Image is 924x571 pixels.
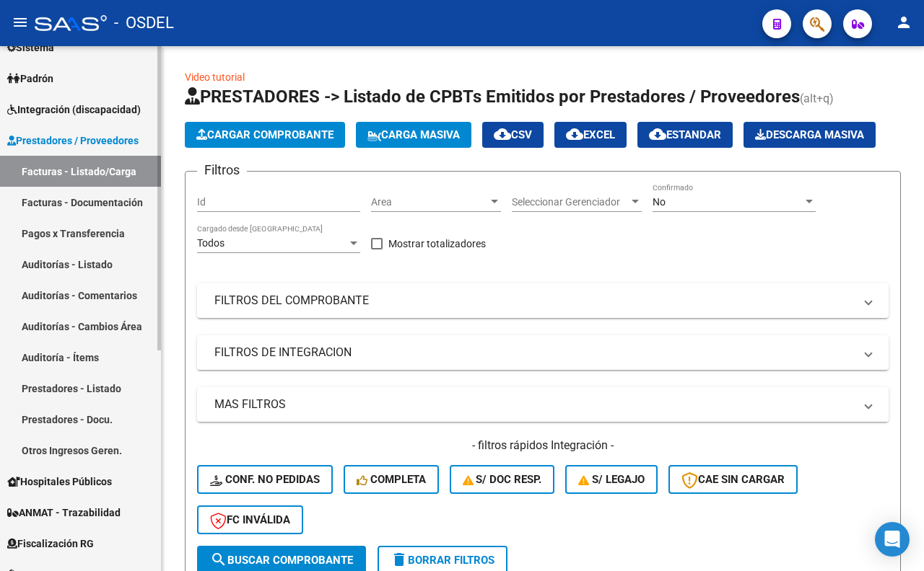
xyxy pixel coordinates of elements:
button: CAE SIN CARGAR [668,465,798,494]
span: FC Inválida [210,513,290,526]
span: Cargar Comprobante [196,128,334,141]
span: ANMAT - Trazabilidad [7,505,121,521]
button: Descarga Masiva [744,122,876,148]
button: S/ legajo [565,465,658,494]
span: Buscar Comprobante [210,554,353,567]
a: Video tutorial [185,71,245,83]
button: EXCEL [554,122,627,148]
span: - OSDEL [114,7,174,39]
mat-icon: person [895,14,912,31]
div: Open Intercom Messenger [875,522,910,557]
mat-icon: search [210,551,227,568]
button: Carga Masiva [356,122,471,148]
mat-panel-title: FILTROS DE INTEGRACION [214,345,854,360]
span: Prestadores / Proveedores [7,133,139,149]
span: Sistema [7,40,54,56]
button: FC Inválida [197,505,303,534]
mat-icon: delete [391,551,408,568]
span: Descarga Masiva [755,128,864,141]
mat-expansion-panel-header: MAS FILTROS [197,387,889,422]
button: Conf. no pedidas [197,465,333,494]
mat-icon: cloud_download [649,125,666,143]
app-download-masive: Descarga masiva de comprobantes (adjuntos) [744,122,876,148]
span: S/ Doc Resp. [463,473,542,486]
span: Estandar [649,128,721,141]
span: CAE SIN CARGAR [681,473,785,486]
span: (alt+q) [800,92,834,105]
span: Carga Masiva [367,128,460,141]
span: No [653,196,666,208]
button: Estandar [637,122,733,148]
button: Cargar Comprobante [185,122,345,148]
h3: Filtros [197,160,247,180]
mat-panel-title: FILTROS DEL COMPROBANTE [214,293,854,309]
mat-icon: cloud_download [494,125,511,143]
mat-panel-title: MAS FILTROS [214,397,854,412]
span: EXCEL [566,128,615,141]
mat-icon: cloud_download [566,125,583,143]
span: Padrón [7,71,53,87]
mat-expansion-panel-header: FILTROS DE INTEGRACION [197,335,889,370]
mat-icon: menu [12,14,29,31]
span: CSV [494,128,532,141]
span: Mostrar totalizadores [388,235,486,252]
span: Area [371,196,488,208]
button: S/ Doc Resp. [450,465,555,494]
mat-expansion-panel-header: FILTROS DEL COMPROBANTE [197,283,889,318]
span: Seleccionar Gerenciador [512,196,629,208]
h4: - filtros rápidos Integración - [197,438,889,453]
span: Completa [357,473,426,486]
span: PRESTADORES -> Listado de CPBTs Emitidos por Prestadores / Proveedores [185,87,800,107]
button: Completa [344,465,439,494]
span: Conf. no pedidas [210,473,320,486]
span: Fiscalización RG [7,536,94,552]
span: Hospitales Públicos [7,474,112,490]
span: Todos [197,237,225,249]
button: CSV [482,122,544,148]
span: Borrar Filtros [391,554,494,567]
span: Integración (discapacidad) [7,102,141,118]
span: S/ legajo [578,473,645,486]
